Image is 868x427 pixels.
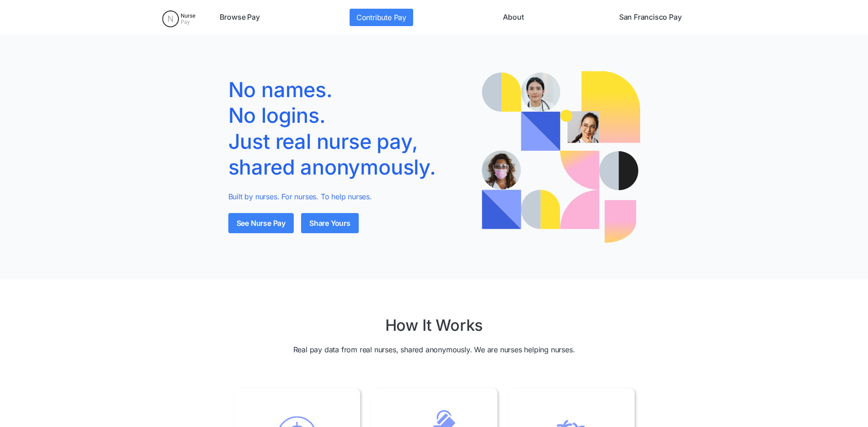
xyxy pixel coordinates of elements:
[482,71,640,243] img: Illustration of a nurse with speech bubbles showing real pay quotes
[216,9,264,26] a: Browse Pay
[350,9,413,26] a: Contribute Pay
[385,316,483,335] h2: How It Works
[615,9,685,26] a: San Francisco Pay
[293,344,575,355] p: Real pay data from real nurses, shared anonymously. We are nurses helping nurses.
[228,77,468,180] h1: No names. No logins. Just real nurse pay, shared anonymously.
[301,213,359,233] a: Share Yours
[228,191,468,202] p: Built by nurses. For nurses. To help nurses.
[228,213,294,233] a: See Nurse Pay
[499,9,527,26] a: About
